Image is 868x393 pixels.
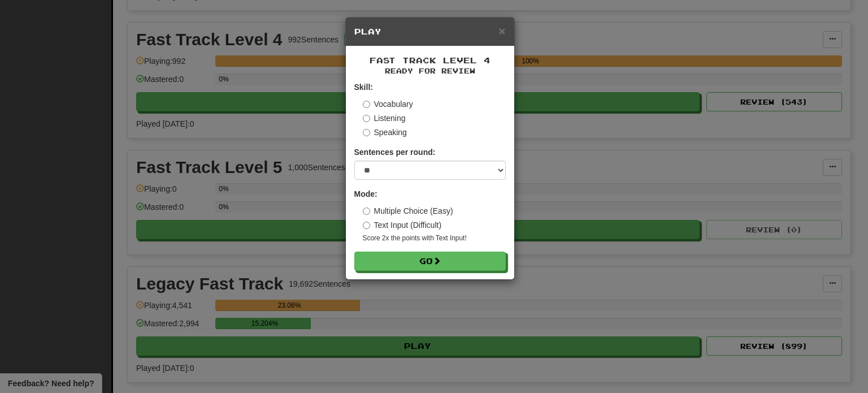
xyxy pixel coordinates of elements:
label: Listening [363,113,406,124]
small: Score 2x the points with Text Input ! [363,234,506,243]
span: Fast Track Level 4 [370,55,491,65]
small: Ready for Review [354,66,506,76]
strong: Skill: [354,83,373,92]
button: Go [354,252,506,271]
h5: Play [354,26,506,37]
label: Speaking [363,127,407,138]
input: Multiple Choice (Easy) [363,208,370,215]
input: Text Input (Difficult) [363,222,370,229]
label: Multiple Choice (Easy) [363,205,453,217]
input: Speaking [363,129,370,136]
strong: Mode: [354,189,377,198]
label: Text Input (Difficult) [363,219,442,231]
label: Vocabulary [363,98,413,110]
input: Listening [363,115,370,122]
label: Sentences per round: [354,146,436,158]
button: Close [498,25,505,37]
span: × [498,24,505,37]
input: Vocabulary [363,101,370,108]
